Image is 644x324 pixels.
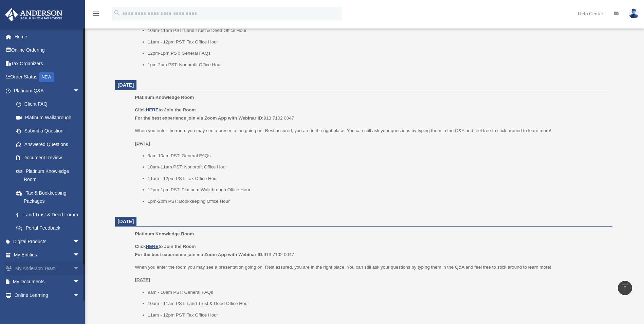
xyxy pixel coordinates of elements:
[5,275,90,289] a: My Documentsarrow_drop_down
[73,262,87,275] span: arrow_drop_down
[5,43,90,57] a: Online Ordering
[135,242,607,258] p: 913 7102 0047
[629,8,639,18] img: User Pic
[135,263,607,271] p: When you enter the room you may see a presentation going on. Rest assured, you are in the right p...
[10,164,87,186] a: Platinum Knowledge Room
[73,84,87,98] span: arrow_drop_down
[148,175,608,183] li: 11am - 12pm PST: Tax Office Hour
[5,30,90,43] a: Home
[5,70,90,84] a: Order StatusNEW
[135,115,263,121] b: For the best experience join via Zoom App with Webinar ID:
[618,281,632,295] a: vertical_align_top
[5,235,90,248] a: Digital Productsarrow_drop_down
[135,252,263,257] b: For the best experience join via Zoom App with Webinar ID:
[5,248,90,262] a: My Entitiesarrow_drop_down
[135,127,607,135] p: When you enter the room you may see a presentation going on. Rest assured, you are in the right p...
[135,95,194,100] span: Platinum Knowledge Room
[135,244,196,249] b: Click to Join the Room
[10,208,90,221] a: Land Trust & Deed Forum
[10,124,90,138] a: Submit a Question
[135,106,607,122] p: 913 7102 0047
[10,97,90,111] a: Client FAQ
[135,141,150,146] u: [DATE]
[148,38,608,46] li: 11am - 12pm PST: Tax Office Hour
[148,300,608,308] li: 10am - 11am PST: Land Trust & Deed Office Hour
[135,277,150,282] u: [DATE]
[5,288,90,302] a: Online Learningarrow_drop_down
[92,12,100,18] a: menu
[3,8,65,21] img: Anderson Advisors Platinum Portal
[118,82,134,88] span: [DATE]
[73,288,87,302] span: arrow_drop_down
[146,244,158,249] a: HERE
[10,111,90,124] a: Platinum Walkthrough
[135,107,196,112] b: Click to Join the Room
[113,9,121,17] i: search
[5,84,90,97] a: Platinum Q&Aarrow_drop_down
[148,311,608,319] li: 11am - 12pm PST: Tax Office Hour
[148,26,608,35] li: 10am-11am PST: Land Trust & Deed Office Hour
[146,107,158,112] a: HERE
[10,151,90,165] a: Document Review
[148,163,608,171] li: 10am-11am PST: Nonprofit Office Hour
[621,284,629,292] i: vertical_align_top
[39,72,54,82] div: NEW
[148,288,608,296] li: 9am - 10am PST: General FAQs
[73,275,87,289] span: arrow_drop_down
[148,186,608,194] li: 12pm-1pm PST: Platinum Walkthrough Office Hour
[118,219,134,224] span: [DATE]
[5,262,90,275] a: My Anderson Teamarrow_drop_down
[10,186,90,208] a: Tax & Bookkeeping Packages
[148,61,608,69] li: 1pm-2pm PST: Nonprofit Office Hour
[10,138,90,151] a: Answered Questions
[10,221,90,235] a: Portal Feedback
[92,10,100,18] i: menu
[148,49,608,57] li: 12pm-1pm PST: General FAQs
[148,197,608,205] li: 1pm-2pm PST: Bookkeeping Office Hour
[73,248,87,262] span: arrow_drop_down
[148,152,608,160] li: 9am-10am PST: General FAQs
[73,235,87,249] span: arrow_drop_down
[135,231,194,236] span: Platinum Knowledge Room
[5,57,90,70] a: Tax Organizers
